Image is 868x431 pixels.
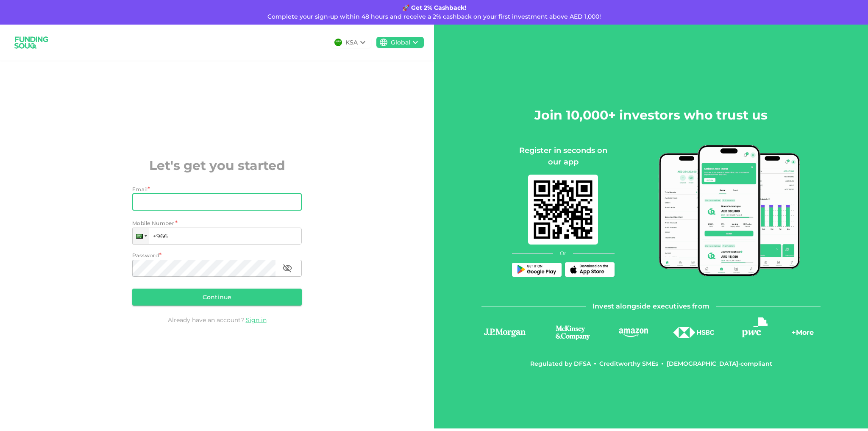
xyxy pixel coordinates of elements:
img: mobile-app [659,145,801,276]
img: logo [673,327,715,338]
div: Regulated by DFSA [530,359,591,368]
div: Creditworthy SMEs [599,359,658,368]
strong: 🚀 Get 2% Cashback! [402,4,466,11]
img: logo [742,317,768,337]
div: Already have an account? [132,316,302,324]
div: Saudi Arabia: + 966 [133,228,149,244]
div: Register in seconds on our app [512,145,615,168]
div: Global [391,38,410,47]
span: Invest alongside executives from [593,300,709,312]
img: flag-sa.b9a346574cdc8950dd34b50780441f57.svg [334,39,342,46]
input: password [132,260,275,277]
span: Mobile Number [132,219,174,228]
img: Play Store [515,265,558,275]
div: [DEMOGRAPHIC_DATA]-compliant [667,359,772,368]
div: + More [792,328,814,342]
input: 1 (702) 123-4567 [132,228,302,245]
span: Or [560,250,566,257]
span: Complete your sign-up within 48 hours and receive a 2% cashback on your first investment above AE... [267,13,601,20]
img: mobile-app [528,175,598,245]
button: Continue [132,289,302,306]
a: Sign in [246,316,267,324]
img: App Store [568,264,611,275]
input: email [132,194,292,211]
img: logo [618,327,649,338]
span: Email [132,186,147,192]
img: logo [481,327,528,339]
span: Password [132,252,159,259]
img: logo [548,324,598,341]
img: logo [10,31,53,54]
h2: Let's get you started [132,156,302,175]
h2: Join 10,000+ investors who trust us [534,106,768,125]
div: KSA [345,38,358,47]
